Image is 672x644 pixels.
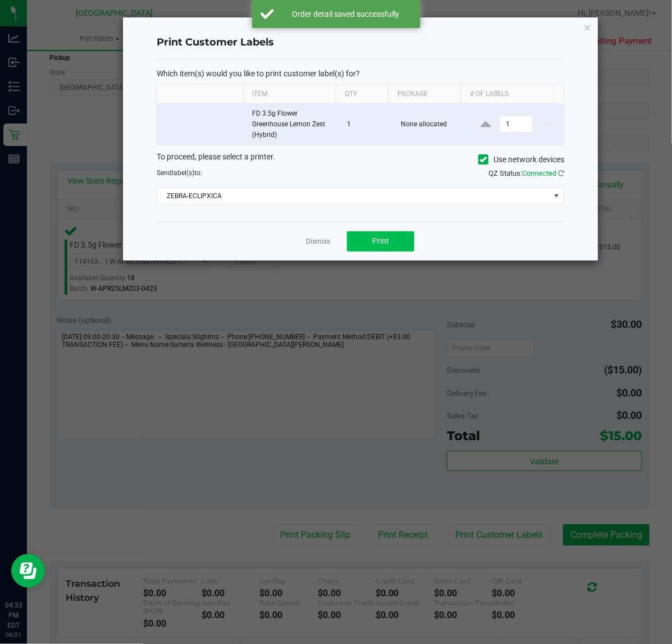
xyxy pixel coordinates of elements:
span: Connected [522,169,556,177]
p: Which item(s) would you like to print customer label(s) for? [157,68,564,79]
h4: Print Customer Labels [157,35,564,50]
th: # of labels [461,85,554,104]
label: Use network devices [478,154,564,166]
a: Dismiss [306,237,330,246]
td: FD 3.5g Flower Greenhouse Lemon Zest (Hybrid) [245,104,340,145]
div: Order detail saved successfully [280,8,412,20]
td: None allocated [395,104,469,145]
td: 1 [340,104,394,145]
span: label(s) [172,169,194,177]
th: Package [388,85,461,104]
th: Item [243,85,336,104]
span: QZ Status: [488,169,564,177]
iframe: Resource center [11,554,45,588]
button: Print [347,231,414,252]
span: Send to: [157,169,202,177]
span: Print [372,236,389,245]
div: To proceed, please select a printer. [148,151,573,168]
th: Qty [336,85,388,104]
span: ZEBRA-ECLIPXICA [157,188,550,204]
